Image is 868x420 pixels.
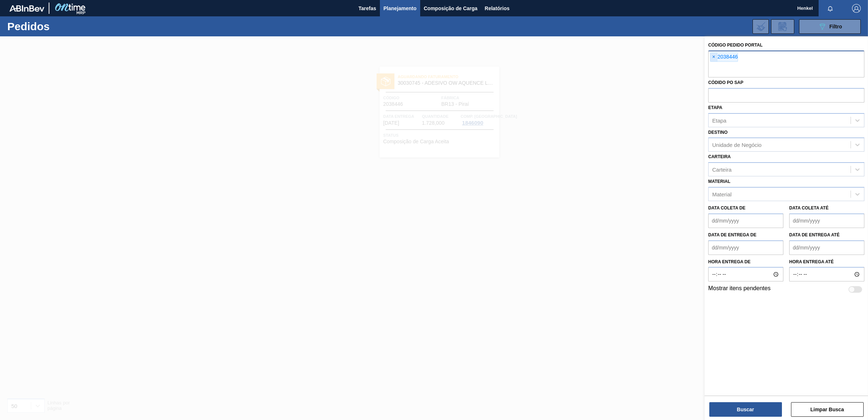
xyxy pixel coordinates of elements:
[708,257,783,267] label: Hora entrega de
[708,43,763,48] label: Código Pedido Portal
[708,213,783,228] input: dd/mm/yyyy
[708,285,771,294] label: Mostrar itens pendentes
[712,191,731,197] div: Material
[852,4,861,13] img: Logout
[789,205,828,211] label: Data coleta até
[789,240,864,255] input: dd/mm/yyyy
[789,232,840,237] label: Data de Entrega até
[424,4,478,13] span: Composição de Carga
[384,4,417,13] span: Planejamento
[789,213,864,228] input: dd/mm/yyyy
[708,232,757,237] label: Data de Entrega de
[708,105,722,110] label: Etapa
[485,4,510,13] span: Relatórios
[708,240,783,255] input: dd/mm/yyyy
[7,22,119,31] h1: Pedidos
[819,3,842,13] button: Notificações
[712,117,726,123] div: Etapa
[712,167,731,173] div: Carteira
[710,52,738,62] div: 2038446
[708,154,731,159] label: Carteira
[708,205,745,211] label: Data coleta de
[708,130,727,135] label: Destino
[708,80,743,85] label: Códido PO SAP
[708,179,730,184] label: Material
[710,53,717,61] span: ×
[753,19,769,34] div: Importar Negociações dos Pedidos
[358,4,376,13] span: Tarefas
[789,257,864,267] label: Hora entrega até
[712,142,762,148] div: Unidade de Negócio
[9,5,44,12] img: TNhmsLtSVTkK8tSr43FrP2fwEKptu5GPRR3wAAAABJRU5ErkJggg==
[830,24,842,29] span: Filtro
[771,19,794,34] div: Solicitação de Revisão de Pedidos
[799,19,861,34] button: Filtro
